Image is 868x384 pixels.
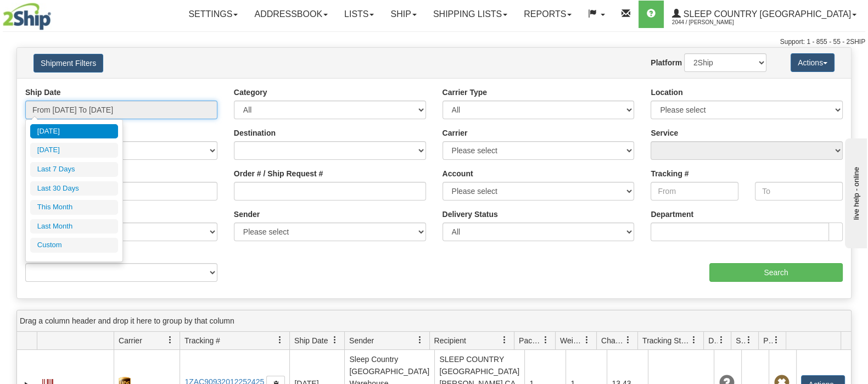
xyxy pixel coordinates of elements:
[30,143,118,158] li: [DATE]
[425,1,516,28] a: Shipping lists
[336,1,382,28] a: Lists
[651,182,738,201] input: From
[161,331,180,349] a: Carrier filter column settings
[536,331,555,349] a: Packages filter column settings
[495,331,514,349] a: Recipient filter column settings
[708,335,718,346] span: Delivery Status
[234,209,260,220] label: Sender
[519,335,542,346] span: Packages
[33,54,103,73] button: Shipment Filters
[326,331,344,349] a: Ship Date filter column settings
[651,87,682,98] label: Location
[709,263,843,282] input: Search
[516,1,580,28] a: Reports
[443,168,473,179] label: Account
[119,335,142,346] span: Carrier
[672,17,754,28] span: 2044 / [PERSON_NAME]
[664,1,865,28] a: Sleep Country [GEOGRAPHIC_DATA] 2044 / [PERSON_NAME]
[184,335,220,346] span: Tracking #
[180,1,246,28] a: Settings
[443,87,487,98] label: Carrier Type
[681,9,851,19] span: Sleep Country [GEOGRAPHIC_DATA]
[271,331,289,349] a: Tracking # filter column settings
[234,87,267,98] label: Category
[30,181,118,196] li: Last 30 Days
[30,162,118,177] li: Last 7 Days
[30,200,118,215] li: This Month
[246,1,336,28] a: Addressbook
[740,331,758,349] a: Shipment Issues filter column settings
[578,331,596,349] a: Weight filter column settings
[763,335,772,346] span: Pickup Status
[434,335,466,346] span: Recipient
[443,127,468,138] label: Carrier
[443,209,498,220] label: Delivery Status
[349,335,374,346] span: Sender
[17,310,851,332] div: grid grouping header
[843,136,867,248] iframe: chat widget
[712,331,731,349] a: Delivery Status filter column settings
[30,238,118,253] li: Custom
[651,127,678,138] label: Service
[3,3,51,30] img: logo2044.jpg
[382,1,424,28] a: Ship
[736,335,745,346] span: Shipment Issues
[791,53,835,72] button: Actions
[234,168,323,179] label: Order # / Ship Request #
[651,57,682,68] label: Platform
[651,168,688,179] label: Tracking #
[755,182,843,201] input: To
[3,37,865,47] div: Support: 1 - 855 - 55 - 2SHIP
[642,335,690,346] span: Tracking Status
[685,331,703,349] a: Tracking Status filter column settings
[8,9,102,18] div: live help - online
[619,331,637,349] a: Charge filter column settings
[411,331,429,349] a: Sender filter column settings
[234,127,276,138] label: Destination
[601,335,624,346] span: Charge
[30,219,118,234] li: Last Month
[294,335,328,346] span: Ship Date
[651,209,693,220] label: Department
[30,124,118,139] li: [DATE]
[25,87,61,98] label: Ship Date
[560,335,583,346] span: Weight
[767,331,786,349] a: Pickup Status filter column settings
